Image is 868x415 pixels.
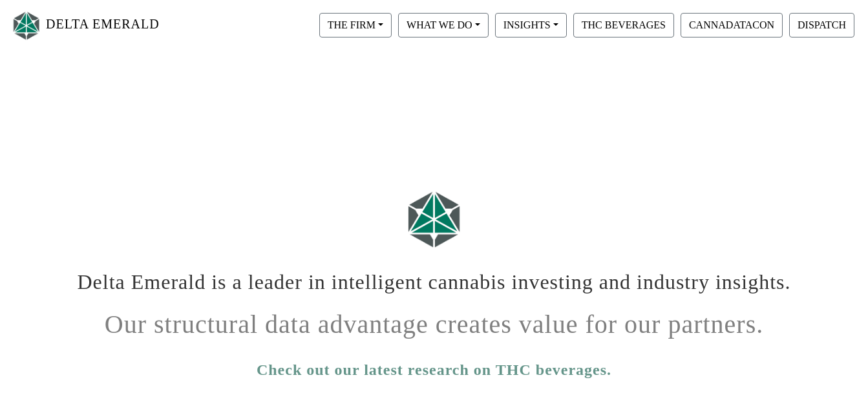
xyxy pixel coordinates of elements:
button: WHAT WE DO [398,13,489,37]
button: THC BEVERAGES [573,13,674,37]
button: CANNADATACON [681,13,783,37]
h1: Delta Emerald is a leader in intelligent cannabis investing and industry insights. [76,260,793,294]
a: DELTA EMERALD [10,5,160,46]
button: THE FIRM [319,13,392,37]
img: Logo [402,185,467,253]
button: DISPATCH [789,13,854,37]
img: Logo [10,8,43,43]
h1: Our structural data advantage creates value for our partners. [76,299,793,340]
a: Check out our latest research on THC beverages. [257,358,611,381]
a: CANNADATACON [677,19,786,30]
button: INSIGHTS [495,13,567,37]
a: DISPATCH [786,19,858,30]
a: THC BEVERAGES [570,19,677,30]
